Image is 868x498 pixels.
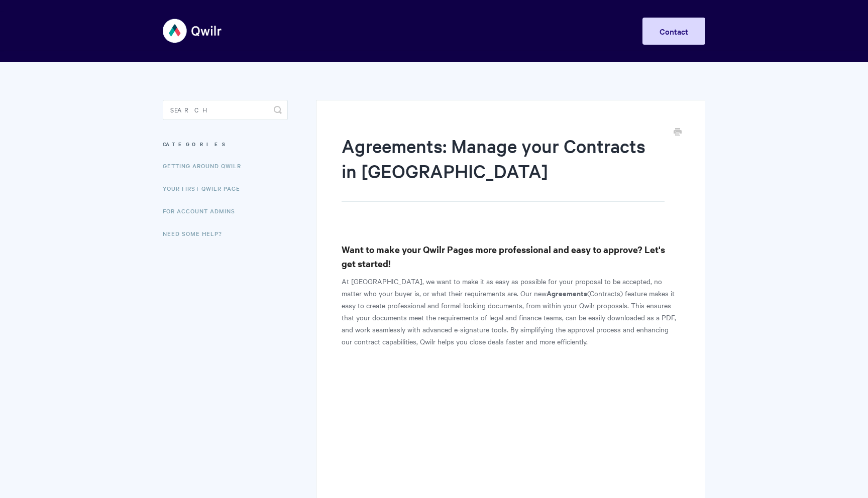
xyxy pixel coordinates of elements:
a: Your First Qwilr Page [163,178,248,198]
h3: Categories [163,135,288,153]
h1: Agreements: Manage your Contracts in [GEOGRAPHIC_DATA] [342,133,665,202]
h3: Want to make your Qwilr Pages more professional and easy to approve? Let's get started! [342,242,680,271]
a: For Account Admins [163,201,243,221]
b: Agreements [547,288,587,298]
p: At [GEOGRAPHIC_DATA], we want to make it as easy as possible for your proposal to be accepted, no... [342,275,680,347]
img: Qwilr Help Center [163,12,223,50]
a: Need Some Help? [163,223,230,243]
a: Getting Around Qwilr [163,156,249,176]
input: Search [163,100,288,120]
a: Print this Article [674,127,682,138]
a: Contact [642,18,705,45]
